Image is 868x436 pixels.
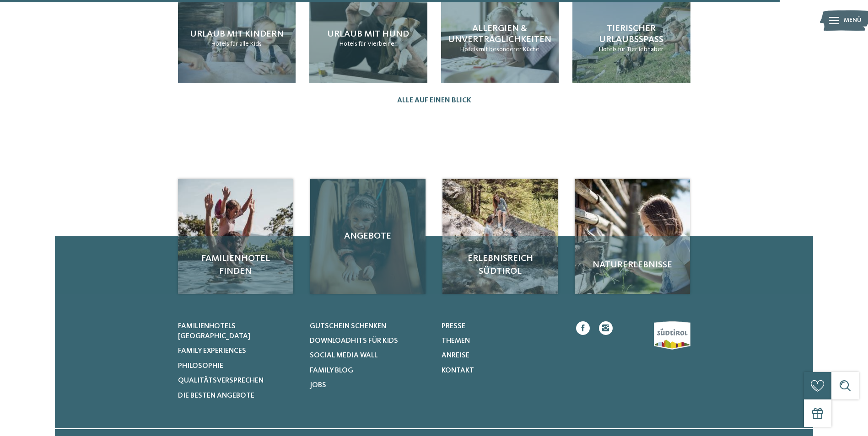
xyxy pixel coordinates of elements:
[178,321,298,342] a: Familienhotels [GEOGRAPHIC_DATA]
[310,382,326,389] span: Jobs
[310,367,353,374] span: Family Blog
[187,252,284,278] span: Familienhotel finden
[599,24,663,44] span: Tierischer Urlaubsspaß
[178,179,293,294] img: Familienhotel mit Bauernhof: ein Traum wird wahr
[178,347,246,355] span: Family Experiences
[310,337,398,345] span: Downloadhits für Kids
[442,323,465,330] span: Presse
[618,46,663,53] span: für Tierliebhaber
[310,366,430,376] a: Family Blog
[452,252,549,278] span: Erlebnisreich Südtirol
[310,351,430,361] a: Social Media Wall
[211,41,229,47] span: Hotels
[442,336,562,346] a: Themen
[178,362,223,370] span: Philosophie
[442,367,474,374] span: Kontakt
[310,179,426,294] a: Familienhotel mit Bauernhof: ein Traum wird wahr Angebote
[442,321,562,331] a: Presse
[178,391,298,401] a: Die besten Angebote
[442,352,469,359] span: Anreise
[575,179,690,294] a: Familienhotel mit Bauernhof: ein Traum wird wahr Naturerlebnisse
[442,179,558,294] a: Familienhotel mit Bauernhof: ein Traum wird wahr Erlebnisreich Südtirol
[479,46,539,53] span: mit besonderer Küche
[178,361,298,371] a: Philosophie
[310,323,386,330] span: Gutschein schenken
[599,46,617,53] span: Hotels
[178,323,250,340] span: Familienhotels [GEOGRAPHIC_DATA]
[442,179,558,294] img: Familienhotel mit Bauernhof: ein Traum wird wahr
[327,30,409,39] span: Urlaub mit Hund
[442,337,470,345] span: Themen
[178,346,298,356] a: Family Experiences
[460,46,478,53] span: Hotels
[310,380,430,390] a: Jobs
[397,96,471,105] a: Alle auf einen Blick
[358,41,397,47] span: für Vierbeiner
[442,351,562,361] a: Anreise
[448,24,551,44] span: Allergien & Unverträglichkeiten
[310,352,377,359] span: Social Media Wall
[442,366,562,376] a: Kontakt
[340,41,357,47] span: Hotels
[178,392,254,399] span: Die besten Angebote
[178,376,298,386] a: Qualitätsversprechen
[178,377,264,384] span: Qualitätsversprechen
[584,259,681,271] span: Naturerlebnisse
[319,230,416,243] span: Angebote
[178,179,293,294] a: Familienhotel mit Bauernhof: ein Traum wird wahr Familienhotel finden
[310,336,430,346] a: Downloadhits für Kids
[310,321,430,331] a: Gutschein schenken
[230,41,262,47] span: für alle Kids
[190,30,284,39] span: Urlaub mit Kindern
[575,179,690,294] img: Familienhotel mit Bauernhof: ein Traum wird wahr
